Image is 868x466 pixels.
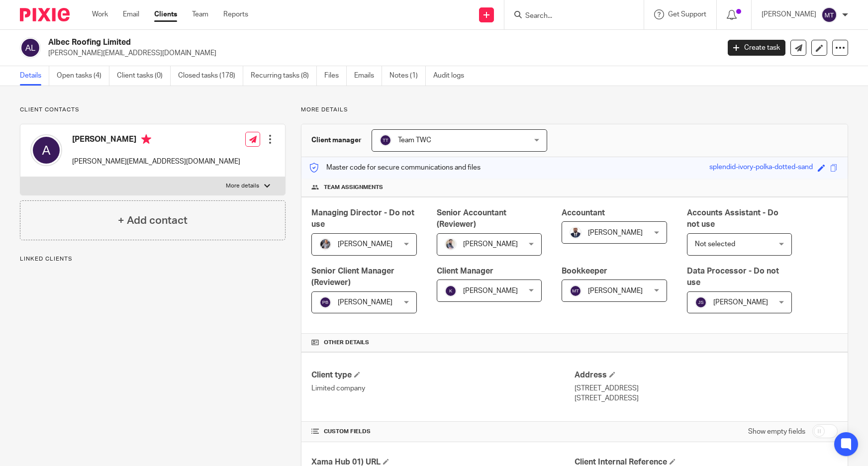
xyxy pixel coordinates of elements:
[588,287,643,294] span: [PERSON_NAME]
[463,241,518,248] span: [PERSON_NAME]
[311,370,575,380] h4: Client type
[575,393,838,403] p: [STREET_ADDRESS]
[178,66,243,86] a: Closed tasks (178)
[728,40,785,56] a: Create task
[570,227,581,239] img: WhatsApp%20Image%202022-05-18%20at%206.27.04%20PM.jpeg
[380,134,391,146] img: svg%3E
[709,162,813,174] div: splendid-ivory-polka-dotted-sand
[30,134,62,166] img: svg%3E
[354,66,382,86] a: Emails
[437,267,493,275] span: Client Manager
[311,135,362,145] h3: Client manager
[301,106,848,114] p: More details
[92,9,108,19] a: Work
[562,267,607,275] span: Bookkeeper
[154,9,177,19] a: Clients
[72,157,240,167] p: [PERSON_NAME][EMAIL_ADDRESS][DOMAIN_NAME]
[389,66,426,86] a: Notes (1)
[20,106,286,114] p: Client contacts
[57,66,109,86] a: Open tasks (4)
[433,66,472,86] a: Audit logs
[72,134,240,147] h4: [PERSON_NAME]
[223,9,248,19] a: Reports
[668,11,706,18] span: Get Support
[226,182,259,190] p: More details
[695,241,735,248] span: Not selected
[324,339,369,347] span: Other details
[20,66,49,86] a: Details
[588,229,643,236] span: [PERSON_NAME]
[821,7,837,23] img: svg%3E
[575,383,838,393] p: [STREET_ADDRESS]
[48,48,713,58] p: [PERSON_NAME][EMAIL_ADDRESS][DOMAIN_NAME]
[118,213,188,228] h4: + Add contact
[338,241,392,248] span: [PERSON_NAME]
[311,383,575,393] p: Limited company
[311,209,414,228] span: Managing Director - Do not use
[48,37,580,48] h2: Albec Roofing Limited
[20,8,70,21] img: Pixie
[445,238,457,250] img: Pixie%2002.jpg
[695,296,707,308] img: svg%3E
[20,255,286,263] p: Linked clients
[319,296,331,308] img: svg%3E
[687,209,778,228] span: Accounts Assistant - Do not use
[570,285,581,297] img: svg%3E
[713,299,768,306] span: [PERSON_NAME]
[398,137,431,144] span: Team TWC
[463,287,518,294] span: [PERSON_NAME]
[324,66,347,86] a: Files
[311,428,575,436] h4: CUSTOM FIELDS
[562,209,605,217] span: Accountant
[251,66,317,86] a: Recurring tasks (8)
[319,238,331,250] img: -%20%20-%20studio@ingrained.co.uk%20for%20%20-20220223%20at%20101413%20-%201W1A2026.jpg
[524,12,614,21] input: Search
[141,134,151,144] i: Primary
[338,299,392,306] span: [PERSON_NAME]
[20,37,41,58] img: svg%3E
[309,163,481,173] p: Master code for secure communications and files
[437,209,506,228] span: Senior Accountant (Reviewer)
[748,427,805,437] label: Show empty fields
[192,9,208,19] a: Team
[762,9,816,19] p: [PERSON_NAME]
[687,267,779,286] span: Data Processor - Do not use
[311,267,394,286] span: Senior Client Manager (Reviewer)
[324,184,383,191] span: Team assignments
[445,285,457,297] img: svg%3E
[123,9,139,19] a: Email
[117,66,171,86] a: Client tasks (0)
[575,370,838,380] h4: Address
